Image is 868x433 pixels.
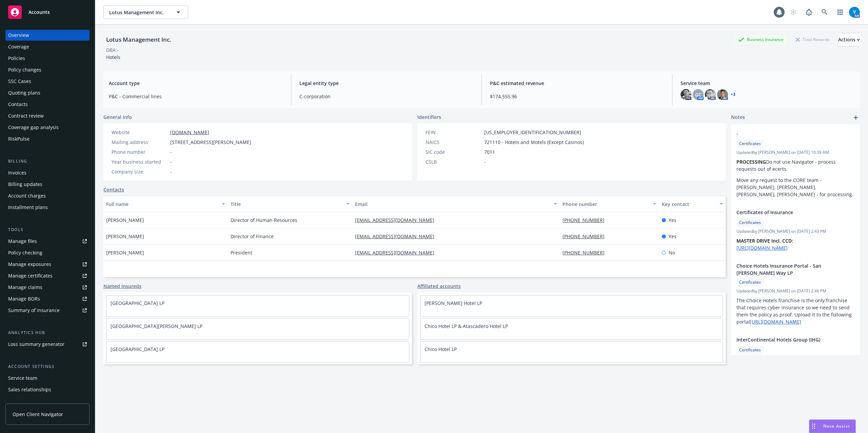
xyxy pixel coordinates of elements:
[109,9,168,16] span: Lotus Management Inc.
[731,124,860,203] div: -CertificatesUpdatedby [PERSON_NAME] on [DATE] 10:39 AMPROCESSINGDo not use Navigator - process r...
[484,129,581,136] span: [US_EMPLOYER_IDENTIFICATION_NUMBER]
[352,196,560,212] button: Email
[717,89,728,100] img: photo
[736,149,854,156] span: Updated by [PERSON_NAME] on [DATE] 10:39 AM
[106,201,218,208] div: Full name
[170,139,251,146] span: [STREET_ADDRESS][PERSON_NAME]
[8,110,44,121] div: Contract review
[111,346,164,352] a: [GEOGRAPHIC_DATA] LP
[170,168,172,175] span: -
[8,247,42,258] div: Policy checking
[750,318,801,325] a: [URL][DOMAIN_NAME]
[5,259,90,270] span: Manage exposures
[484,139,584,146] span: 721110 - Hotels and Motels (Except Casinos)
[5,158,90,165] div: Billing
[5,282,90,293] a: Manage claims
[111,323,202,329] a: [GEOGRAPHIC_DATA][PERSON_NAME] LP
[8,53,25,64] div: Policies
[8,30,29,41] div: Overview
[109,80,283,87] span: Account type
[787,5,800,19] a: Start snowing
[8,167,26,178] div: Invoices
[355,233,440,240] a: [EMAIL_ADDRESS][DOMAIN_NAME]
[5,226,90,233] div: Tools
[736,262,837,276] span: Choice Hotels Insurance Portal - San [PERSON_NAME] Way LP
[8,384,51,395] div: Sales relationships
[809,419,856,433] button: Nova Assist
[5,329,90,336] div: Analytics hub
[228,196,352,212] button: Title
[5,363,90,370] div: Account settings
[484,148,495,156] span: 7011
[417,114,441,121] span: Identifiers
[109,93,283,100] span: P&C - Commercial lines
[8,373,37,384] div: Service team
[662,201,715,208] div: Key contact
[8,64,41,75] div: Policy changes
[8,339,64,350] div: Loss summary generator
[111,300,164,306] a: [GEOGRAPHIC_DATA] LP
[736,228,854,234] span: Updated by [PERSON_NAME] on [DATE] 2:43 PM
[231,233,274,240] span: Director of Finance
[8,259,51,270] div: Manage exposures
[739,279,761,285] span: Certificates
[736,288,854,294] span: Updated by [PERSON_NAME] on [DATE] 2:46 PM
[5,247,90,258] a: Policy checking
[736,159,766,165] strong: PROCESSING
[849,7,860,18] img: photo
[299,93,473,100] span: C-corporation
[5,396,90,407] a: Related accounts
[736,209,837,216] span: Certificates of Insurance
[823,423,850,429] span: Nova Assist
[103,114,132,121] span: General info
[170,148,172,156] span: -
[736,245,788,251] a: [URL][DOMAIN_NAME]
[231,201,342,208] div: Title
[736,130,837,137] span: -
[106,233,144,240] span: [PERSON_NAME]
[736,158,854,172] p: Do not use Navigator - process requests out of ecerts.
[112,158,167,165] div: Year business started
[669,233,676,240] span: Yes
[739,141,761,147] span: Certificates
[426,158,481,165] div: CSLB
[8,305,60,316] div: Summary of insurance
[5,202,90,213] a: Installment plans
[838,33,860,46] div: Actions
[563,233,610,240] a: [PHONE_NUMBER]
[417,283,461,290] a: Affiliated accounts
[739,347,761,353] span: Certificates
[736,238,793,244] strong: MASTER DRIVE Incl. CCD:
[103,283,141,290] a: Named insureds
[731,92,735,97] a: +3
[8,396,47,407] div: Related accounts
[170,158,172,165] span: -
[669,216,676,224] span: Yes
[705,89,716,100] img: photo
[490,80,664,87] span: P&C estimated revenue
[8,293,40,304] div: Manage BORs
[680,80,854,87] span: Service team
[5,3,90,22] a: Accounts
[5,339,90,350] a: Loss summary generator
[425,300,482,306] a: [PERSON_NAME] Hotel LP
[112,168,167,175] div: Company size
[355,217,440,223] a: [EMAIL_ADDRESS][DOMAIN_NAME]
[731,203,860,257] div: Certificates of InsuranceCertificatesUpdatedby [PERSON_NAME] on [DATE] 2:43 PMMASTER DRIVE Incl. ...
[5,293,90,304] a: Manage BORs
[731,331,860,377] div: InterContinental Hotels Group (IHG)CertificatesUpdatedby [PERSON_NAME] on [DATE] 2:44 PM[EMAIL_AD...
[735,35,787,44] div: Business Insurance
[5,122,90,133] a: Coverage gap analysis
[852,114,860,122] a: add
[736,336,837,343] span: InterContinental Hotels Group (IHG)
[425,323,508,329] a: Chico Hotel LP & Atascadero Hotel LP
[8,76,31,87] div: SSC Cases
[103,196,228,212] button: Full name
[426,129,481,136] div: FEIN
[680,89,691,100] img: photo
[5,76,90,87] a: SSC Cases
[563,217,610,223] a: [PHONE_NUMBER]‬
[8,270,53,281] div: Manage certificates
[8,179,42,190] div: Billing updates
[8,99,28,110] div: Contacts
